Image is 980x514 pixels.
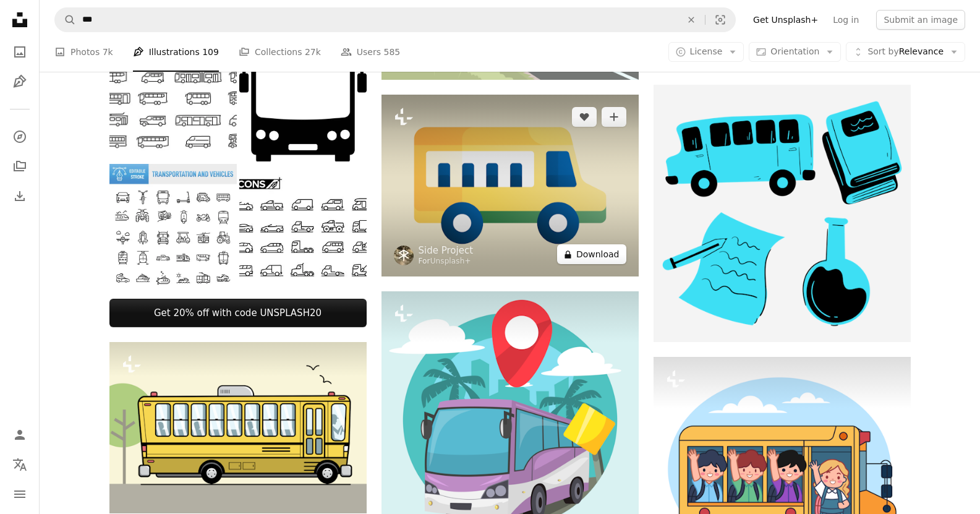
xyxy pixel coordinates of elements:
[654,85,911,342] img: A group of blue objects with a white background
[7,69,32,94] a: Illustrations
[867,46,944,58] span: Relevance
[7,7,32,35] a: Home — Unsplash
[678,8,705,32] button: Clear
[419,244,474,257] a: Side Project
[381,180,639,191] a: A yellow bus with a bar chart on it
[654,479,911,490] a: A school bus with children waving out the windows
[109,422,367,433] a: View the photo by Thomas Park
[54,7,736,32] form: Find visuals sitewide
[109,342,367,513] img: premium_vector-1715097017025-025f8282fb97
[846,42,965,62] button: Sort byRelevance
[825,10,866,30] a: Log in
[305,45,321,59] span: 27k
[876,10,965,30] button: Submit an image
[55,8,76,32] button: Search Unsplash
[430,257,471,265] a: Unsplash+
[770,46,819,56] span: Orientation
[381,414,639,426] a: A purple bus with a yellow marker on top of it
[381,95,639,277] img: A yellow bus with a bar chart on it
[668,42,744,62] button: License
[239,32,321,72] a: Collections 27k
[654,207,911,218] a: A group of blue objects with a white background
[7,40,32,64] a: Photos
[867,46,898,56] span: Sort by
[384,45,401,59] span: 585
[690,46,723,56] span: License
[394,246,414,265] img: Go to Side Project's profile
[341,32,400,72] a: Users 585
[103,45,113,59] span: 7k
[419,257,474,267] div: For
[239,164,367,291] img: Cars Line Icon Set. Auto, Car, Mini Van, Truck, Tractor, 4x4, Sedan.
[557,244,626,264] button: Download
[7,154,32,179] a: Collections
[109,34,237,161] img: Buses line icon set. Group of object. Bus type, trolley bus, shuttle bus, transportation, car, bu...
[54,32,113,72] a: Photos 7k
[705,8,735,32] button: Visual search
[746,10,825,30] a: Get Unsplash+
[7,422,32,447] a: Log in / Sign up
[572,107,597,127] button: Like
[749,42,841,62] button: Orientation
[109,299,367,327] a: Get 20% off with code UNSPLASH20
[7,482,32,507] button: Menu
[109,164,237,291] img: Transportation and Vehicles - Thin line vector icon set. Pixel perfect. Editable stroke. For Mobi...
[7,124,32,149] a: Explore
[239,34,367,161] img: Flat bus icon as sign for web page design of city passenger transport
[7,184,32,208] a: Download History
[7,452,32,477] button: Language
[602,107,626,127] button: Add to Collection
